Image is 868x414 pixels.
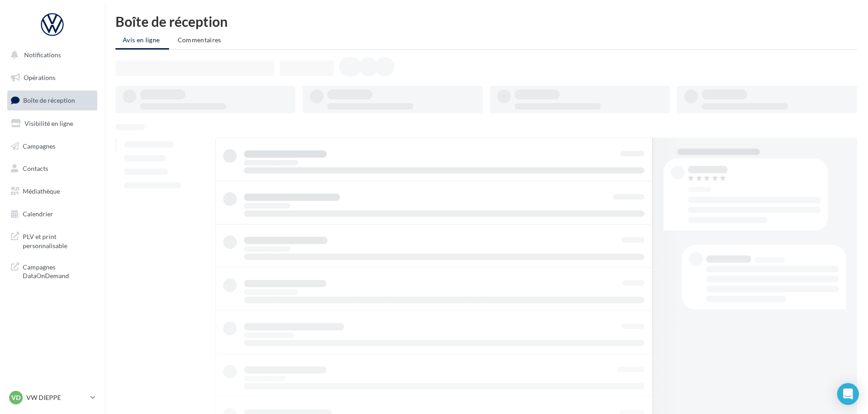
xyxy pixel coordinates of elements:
[5,205,99,224] a: Calendrier
[26,393,87,402] p: VW DIEPPE
[23,261,94,280] span: Campagnes DataOnDemand
[23,187,60,195] span: Médiathèque
[837,383,859,405] div: Open Intercom Messenger
[25,120,73,127] span: Visibilité en ligne
[5,257,99,284] a: Campagnes DataOnDemand
[23,210,53,218] span: Calendrier
[23,165,48,172] span: Contacts
[115,15,857,28] div: Boîte de réception
[11,393,20,402] span: VD
[5,90,99,110] a: Boîte de réception
[23,142,55,150] span: Campagnes
[5,45,95,65] button: Notifications
[5,137,99,156] a: Campagnes
[23,96,75,104] span: Boîte de réception
[5,114,99,133] a: Visibilité en ligne
[178,36,221,44] span: Commentaires
[5,227,99,254] a: PLV et print personnalisable
[24,51,61,59] span: Notifications
[5,159,99,178] a: Contacts
[5,182,99,201] a: Médiathèque
[5,68,99,87] a: Opérations
[7,389,97,406] a: VD VW DIEPPE
[24,74,55,81] span: Opérations
[23,230,94,250] span: PLV et print personnalisable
